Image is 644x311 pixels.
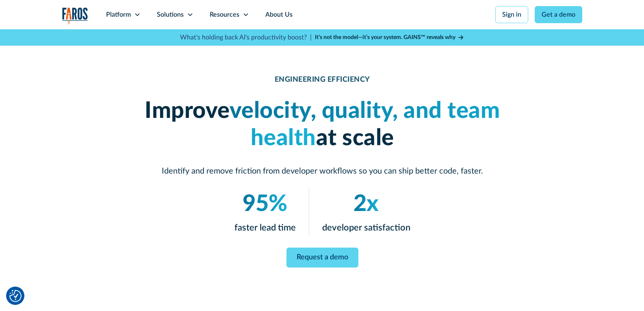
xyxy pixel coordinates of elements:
em: velocity, quality, and team health [229,100,500,150]
div: Platform [106,10,131,20]
p: What's holding back AI's productivity boost? | [180,33,312,42]
a: Get a demo [535,6,582,23]
em: 2x [353,193,379,215]
button: Cookie Settings [9,290,22,302]
p: faster lead time [234,221,295,235]
img: Logo of the analytics and reporting company Faros. [62,7,88,24]
a: Sign in [495,6,528,23]
p: Identify and remove friction from developer workflows so you can ship better code, faster. [127,165,517,177]
h1: Improve at scale [127,98,517,152]
div: Solutions [157,10,184,20]
a: home [62,7,88,24]
p: developer satisfaction [322,221,410,235]
a: Request a demo [286,248,358,268]
div: ENGINEERING EFFICIENCY [274,76,370,85]
a: It’s not the model—it’s your system. GAINS™ reveals why [315,33,464,42]
em: 95% [243,193,287,215]
img: Revisit consent button [9,290,22,302]
strong: It’s not the model—it’s your system. GAINS™ reveals why [315,35,455,40]
div: Resources [210,10,239,20]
